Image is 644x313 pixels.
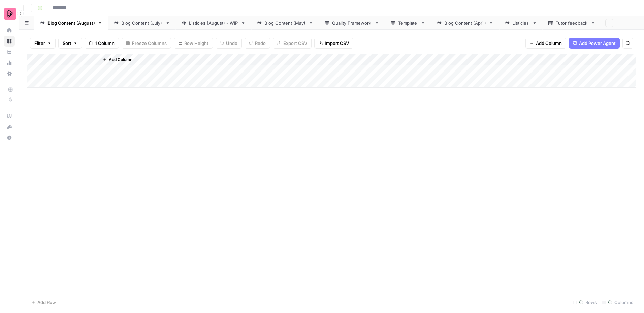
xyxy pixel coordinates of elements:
[4,8,16,20] img: Preply Logo
[273,38,312,49] button: Export CSV
[176,16,251,30] a: Listicles (August) - WIP
[569,38,620,49] button: Add Power Agent
[30,38,56,49] button: Filter
[27,297,60,308] button: Add Row
[174,38,213,49] button: Row Height
[37,299,56,306] span: Add Row
[58,38,82,49] button: Sort
[579,40,616,47] span: Add Power Agent
[332,20,372,26] div: Quality Framework
[4,111,15,121] a: AirOps Academy
[100,55,135,64] button: Add Column
[283,40,307,47] span: Export CSV
[34,40,45,47] span: Filter
[319,16,385,30] a: Quality Framework
[314,38,353,49] button: Import CSV
[108,16,176,30] a: Blog Content (July)
[216,38,242,49] button: Undo
[536,40,562,47] span: Add Column
[4,121,15,132] button: What's new?
[385,16,431,30] a: Template
[63,40,71,47] span: Sort
[95,40,115,47] span: 1 Column
[499,16,543,30] a: Listicles
[4,132,15,143] button: Help + Support
[264,20,306,26] div: Blog Content (May)
[189,20,238,26] div: Listicles (August) - WIP
[251,16,319,30] a: Blog Content (May)
[431,16,499,30] a: Blog Content (April)
[4,57,15,68] a: Usage
[4,47,15,57] a: Your Data
[556,20,588,26] div: Tutor feedback
[571,297,600,308] div: Rows
[184,40,208,47] span: Row Height
[600,297,636,308] div: Columns
[245,38,270,49] button: Redo
[4,68,15,79] a: Settings
[325,40,349,47] span: Import CSV
[121,20,163,26] div: Blog Content (July)
[109,57,132,63] span: Add Column
[512,20,529,26] div: Listicles
[4,36,15,47] a: Browse
[255,40,266,47] span: Redo
[34,16,108,30] a: Blog Content (August)
[525,38,566,49] button: Add Column
[85,38,119,49] button: 1 Column
[398,20,418,26] div: Template
[543,16,601,30] a: Tutor feedback
[122,38,171,49] button: Freeze Columns
[4,122,14,132] div: What's new?
[444,20,486,26] div: Blog Content (April)
[47,20,95,26] div: Blog Content (August)
[4,25,15,36] a: Home
[226,40,237,47] span: Undo
[4,5,15,22] button: Workspace: Preply
[132,40,167,47] span: Freeze Columns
